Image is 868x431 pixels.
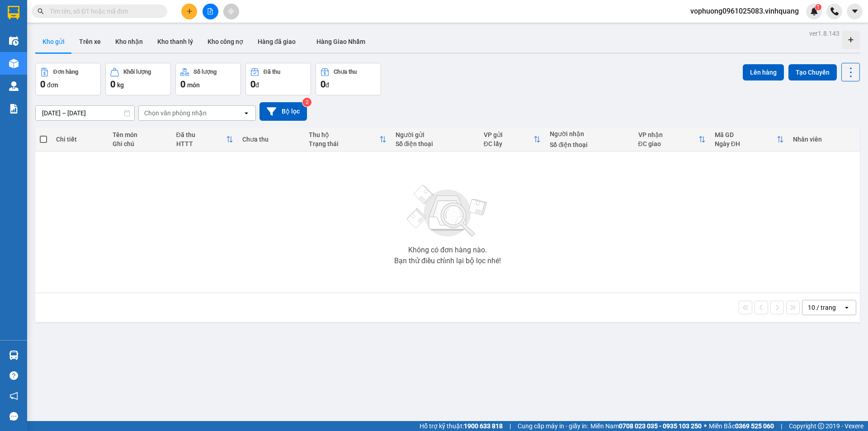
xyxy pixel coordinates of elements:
[321,79,325,90] span: 0
[203,4,218,19] button: file-add
[484,131,534,138] div: VP gửi
[590,421,702,431] span: Miền Nam
[105,63,171,95] button: Khối lượng0kg
[255,81,259,89] span: đ
[53,69,78,75] div: Đơn hàng
[176,131,226,138] div: Đã thu
[9,81,19,91] img: warehouse-icon
[809,28,840,38] div: ver 1.8.143
[123,69,151,75] div: Khối lượng
[181,4,197,19] button: plus
[228,8,234,14] span: aim
[110,79,115,90] span: 0
[242,136,300,143] div: Chưa thu
[842,31,860,49] div: Tạo kho hàng mới
[810,7,818,15] img: icon-new-feature
[518,421,588,431] span: Cung cấp máy in - giấy in:
[9,350,19,360] img: warehouse-icon
[36,106,134,120] input: Select a date range.
[484,140,534,147] div: ĐC lấy
[113,140,167,147] div: Ghi chú
[334,69,357,75] div: Chưa thu
[56,136,103,143] div: Chi tiết
[9,392,18,400] span: notification
[309,131,379,138] div: Thu hộ
[420,421,503,431] span: Hỗ trợ kỹ thuật:
[316,38,365,45] span: Hàng Giao Nhầm
[843,304,850,311] svg: open
[250,31,303,52] button: Hàng đã giao
[479,128,546,152] th: Toggle SortBy
[186,8,193,14] span: plus
[175,63,241,95] button: Số lượng0món
[47,81,58,89] span: đơn
[9,412,18,421] span: message
[325,81,329,89] span: đ
[396,140,475,147] div: Số điện thoại
[851,7,859,15] span: caret-down
[117,81,124,89] span: kg
[35,63,101,95] button: Đơn hàng0đơn
[40,79,45,90] span: 0
[176,140,226,147] div: HTTT
[9,59,19,68] img: warehouse-icon
[638,140,698,147] div: ĐC giao
[187,81,200,89] span: món
[302,98,311,107] sup: 2
[250,79,255,90] span: 0
[172,128,238,152] th: Toggle SortBy
[509,421,511,431] span: |
[264,69,280,75] div: Đã thu
[50,6,156,16] input: Tìm tên, số ĐT hoặc mã đơn
[9,371,18,380] span: question-circle
[550,141,629,148] div: Số điện thoại
[781,421,782,431] span: |
[735,422,774,430] strong: 0369 525 060
[710,128,788,152] th: Toggle SortBy
[815,4,821,10] sup: 1
[113,131,167,138] div: Tên món
[634,128,710,152] th: Toggle SortBy
[150,31,200,52] button: Kho thanh lý
[243,109,250,117] svg: open
[715,140,777,147] div: Ngày ĐH
[408,246,487,254] div: Không có đơn hàng nào.
[35,31,72,52] button: Kho gửi
[619,422,702,430] strong: 0708 023 035 - 0935 103 250
[788,64,837,81] button: Tạo Chuyến
[816,4,820,10] span: 1
[316,63,381,95] button: Chưa thu0đ
[180,79,185,90] span: 0
[464,422,503,430] strong: 1900 633 818
[193,69,217,75] div: Số lượng
[402,180,493,243] img: svg+xml;base64,PHN2ZyBjbGFzcz0ibGlzdC1wbHVnX19zdmciIHhtbG5zPSJodHRwOi8vd3d3LnczLm9yZy8yMDAwL3N2Zy...
[638,131,698,138] div: VP nhận
[207,8,213,14] span: file-add
[259,102,307,121] button: Bộ lọc
[200,31,250,52] button: Kho công nợ
[38,8,44,14] span: search
[743,64,784,81] button: Lên hàng
[396,131,475,138] div: Người gửi
[8,6,19,19] img: logo-vxr
[144,109,207,118] div: Chọn văn phòng nhận
[550,130,629,137] div: Người nhận
[793,136,855,143] div: Nhân viên
[394,257,501,265] div: Bạn thử điều chỉnh lại bộ lọc nhé!
[818,423,824,429] span: copyright
[9,104,19,114] img: solution-icon
[830,7,839,15] img: phone-icon
[304,128,391,152] th: Toggle SortBy
[223,4,239,19] button: aim
[715,131,777,138] div: Mã GD
[709,421,774,431] span: Miền Bắc
[704,424,707,428] span: ⚪️
[309,140,379,147] div: Trạng thái
[9,36,19,46] img: warehouse-icon
[245,63,311,95] button: Đã thu0đ
[108,31,150,52] button: Kho nhận
[72,31,108,52] button: Trên xe
[847,4,863,19] button: caret-down
[683,5,806,17] span: vophuong0961025083.vinhquang
[808,303,836,312] div: 10 / trang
